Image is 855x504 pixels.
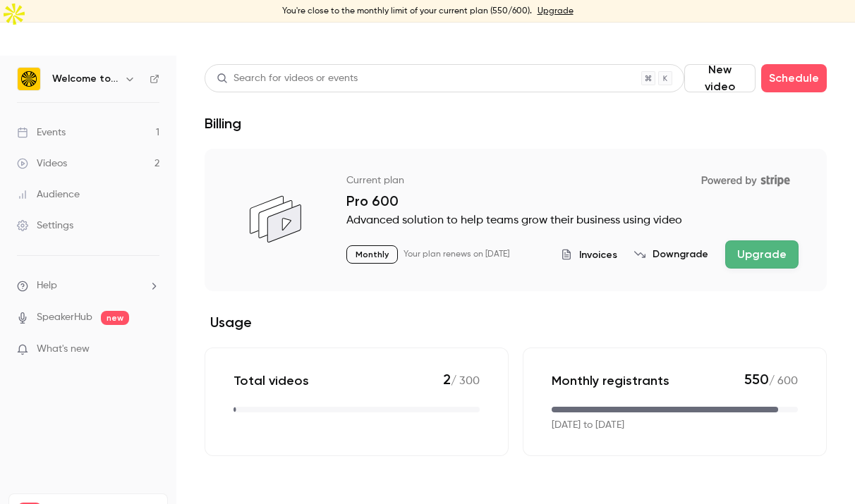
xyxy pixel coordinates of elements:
p: Advanced solution to help teams grow their business using video [346,212,799,229]
button: Upgrade [725,240,799,269]
div: Videos [17,156,67,171]
span: new [101,311,129,325]
p: / 600 [744,371,798,390]
div: Settings [17,219,73,233]
button: Invoices [561,247,617,262]
a: SpeakerHub [37,310,92,325]
span: What's new [37,342,90,357]
li: help-dropdown-opener [17,278,159,293]
a: Upgrade [538,6,574,17]
p: Current plan [346,173,404,188]
span: 550 [744,371,769,388]
iframe: Noticeable Trigger [142,343,159,356]
p: Your plan renews on [DATE] [404,249,509,260]
span: Invoices [579,247,617,262]
img: Welcome to the Jungle [18,68,40,90]
p: Total videos [234,372,309,389]
p: Monthly registrants [552,372,669,389]
div: Search for videos or events [217,71,358,86]
span: Help [37,278,57,293]
p: Pro 600 [346,192,799,209]
span: 2 [443,371,451,388]
button: Downgrade [634,247,708,262]
p: Monthly [346,245,398,264]
p: [DATE] to [DATE] [552,418,624,433]
h6: Welcome to the Jungle [52,72,119,86]
h1: Billing [205,115,241,132]
div: Events [17,125,66,140]
section: billing [205,149,827,456]
h2: Usage [205,314,827,331]
button: Schedule [761,64,827,92]
button: New video [684,64,756,92]
div: Audience [17,188,80,202]
p: / 300 [443,371,480,390]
